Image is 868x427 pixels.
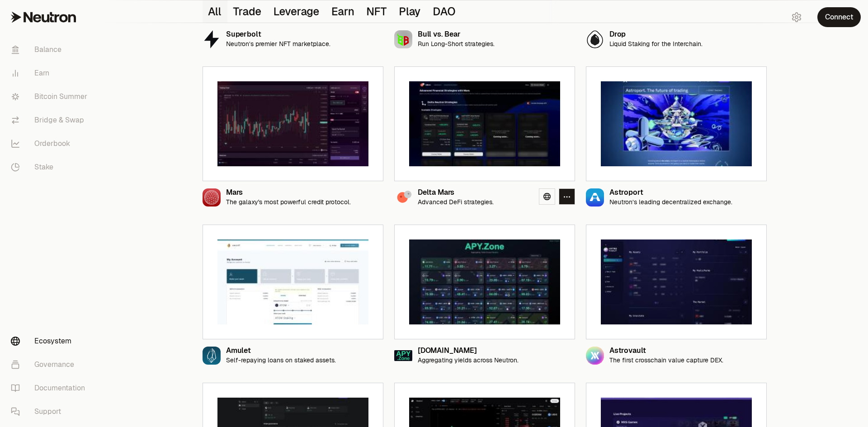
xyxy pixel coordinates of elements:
[203,0,228,23] button: All
[609,31,703,38] div: Drop
[361,0,394,23] button: NFT
[418,357,519,364] p: Aggregating yields across Neutron.
[4,61,98,85] a: Earn
[393,0,427,23] button: Play
[4,376,98,400] a: Documentation
[4,329,98,353] a: Ecosystem
[228,0,268,23] button: Trade
[226,31,330,38] div: Superbolt
[418,189,494,197] div: Delta Mars
[226,189,351,197] div: Mars
[4,108,98,132] a: Bridge & Swap
[217,239,368,324] img: Amulet preview image
[226,357,336,364] p: Self-repaying loans on staked assets.
[217,81,368,166] img: Mars preview image
[418,40,495,48] p: Run Long-Short strategies.
[609,347,723,355] div: Astrovault
[226,40,330,48] p: Neutron’s premier NFT marketplace.
[418,31,495,38] div: Bull vs. Bear
[4,38,98,61] a: Balance
[609,198,732,206] p: Neutron’s leading decentralized exchange.
[418,198,494,206] p: Advanced DeFi strategies.
[609,357,723,364] p: The first crosschain value capture DEX.
[609,189,732,197] div: Astroport
[409,239,560,324] img: Apy.Zone preview image
[601,81,752,166] img: Astroport preview image
[4,132,98,155] a: Orderbook
[4,155,98,179] a: Stake
[409,81,560,166] img: Delta Mars preview image
[4,400,98,423] a: Support
[226,198,351,206] p: The galaxy's most powerful credit protocol.
[601,239,752,324] img: Astrovault preview image
[4,85,98,108] a: Bitcoin Summer
[268,0,326,23] button: Leverage
[418,347,519,355] div: [DOMAIN_NAME]
[427,0,462,23] button: DAO
[817,7,861,27] button: Connect
[226,347,336,355] div: Amulet
[4,353,98,376] a: Governance
[609,40,703,48] p: Liquid Staking for the Interchain.
[326,0,361,23] button: Earn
